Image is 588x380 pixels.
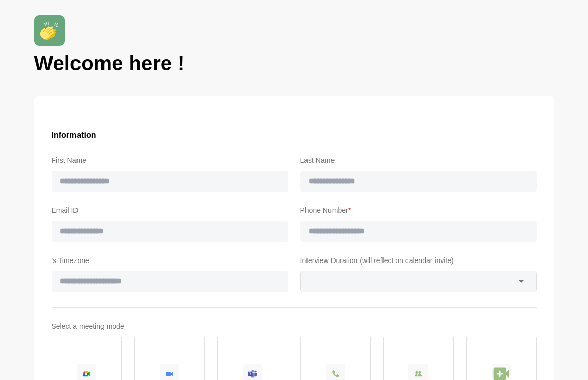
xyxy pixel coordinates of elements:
[300,204,537,217] label: Phone Number
[52,204,288,217] label: Email ID
[52,254,288,267] label: 's Timezone
[34,50,554,77] h1: Welcome here !
[52,154,288,167] label: First Name
[300,254,537,267] label: Interview Duration (will reflect on calendar invite)
[300,154,537,167] label: Last Name
[52,129,537,142] h3: Information
[52,320,537,332] label: Select a meeting mode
